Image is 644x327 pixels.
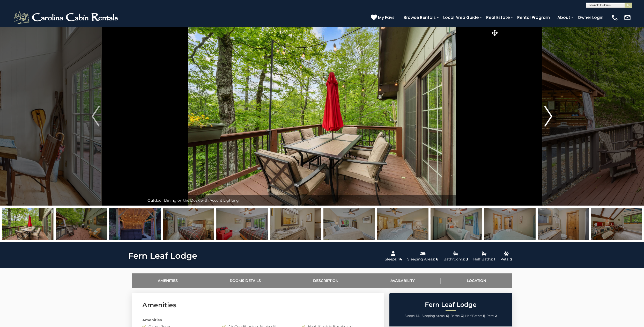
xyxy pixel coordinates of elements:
[544,106,552,127] img: arrow
[46,27,145,206] button: Previous
[450,313,464,319] li: |
[377,208,428,240] img: 168689117
[287,273,364,288] a: Description
[270,208,321,240] img: 168689119
[391,301,511,308] h2: Fern Leaf Lodge
[56,208,107,240] img: 168689138
[499,27,598,206] button: Next
[163,208,214,240] img: 168689111
[591,208,643,240] img: 168689106
[465,313,485,319] li: |
[2,208,54,240] img: 168689136
[450,314,460,318] span: Baths:
[484,13,512,22] a: Real Estate
[204,273,287,288] a: Rooms Details
[405,314,415,318] span: Sleeps:
[555,13,573,22] a: About
[441,273,512,288] a: Location
[405,313,420,319] li: |
[145,195,499,206] div: Outdoor Dining on the Deck with Accent Lighting
[486,314,494,318] span: Pets:
[422,313,449,319] li: |
[323,208,375,240] img: 168689116
[483,314,484,318] strong: 1
[371,14,396,21] a: My Favs
[624,14,631,21] img: mail-regular-white.png
[401,13,438,22] a: Browse Rentals
[142,301,374,310] h3: Amenities
[484,208,536,240] img: 168689113
[416,314,419,318] strong: 14
[364,273,441,288] a: Availability
[446,314,448,318] strong: 6
[495,314,497,318] strong: 2
[109,208,161,240] img: 168565208
[422,314,445,318] span: Sleeping Areas:
[515,13,552,22] a: Rental Program
[378,14,395,21] span: My Favs
[132,273,204,288] a: Amenities
[92,106,99,127] img: arrow
[138,317,378,323] div: Amenities
[441,13,481,22] a: Local Area Guide
[461,314,463,318] strong: 3
[538,208,589,240] img: 168689114
[465,314,482,318] span: Half Baths:
[13,10,120,25] img: White-1-2.png
[431,208,482,240] img: 168689112
[216,208,268,240] img: 168689110
[611,14,618,21] img: phone-regular-white.png
[575,13,606,22] a: Owner Login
